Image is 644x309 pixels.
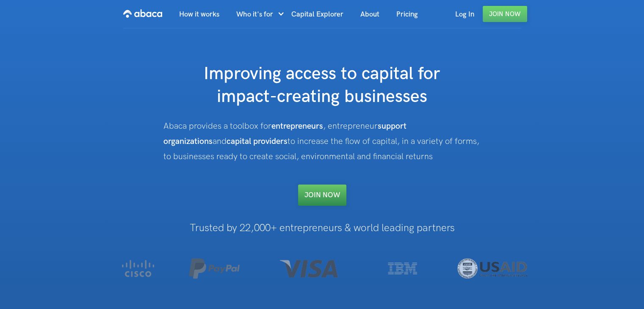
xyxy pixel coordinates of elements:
[123,7,162,20] img: Abaca logo
[271,121,323,131] strong: entrepreneurs
[163,119,481,164] div: Abaca provides a toolbox for , entrepreneur and to increase the flow of capital, in a variety of ...
[227,136,287,146] strong: capital providers
[97,223,547,234] h1: Trusted by 22,000+ entrepreneurs & world leading partners
[153,63,492,108] h1: Improving access to capital for impact-creating businesses
[298,185,346,206] a: Join NOW
[483,6,527,22] a: Join Now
